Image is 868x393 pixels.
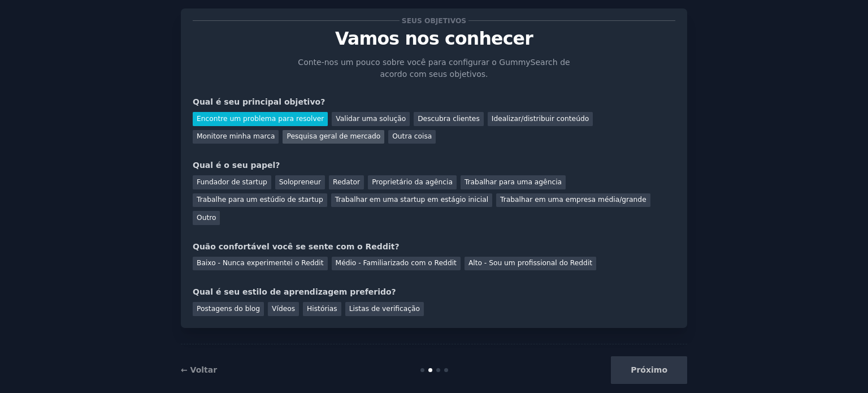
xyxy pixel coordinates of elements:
[272,305,295,313] font: Vídeos
[468,259,592,267] font: Alto - Sou um profissional do Reddit
[193,242,400,251] font: Quão confortável você se sente com o Reddit?
[197,305,260,313] font: Postagens do blog
[197,178,267,186] font: Fundador de startup
[336,115,406,123] font: Validar uma solução
[193,161,280,170] font: Qual é o seu papel?
[193,287,396,296] font: Qual é seu estilo de aprendizagem preferido?
[181,365,217,374] a: ← Voltar
[500,196,646,204] font: Trabalhar em uma empresa média/grande
[465,178,562,186] font: Trabalhar para uma agência
[197,196,323,204] font: Trabalhe para um estúdio de startup
[402,17,466,25] font: Seus objetivos
[335,28,533,49] font: Vamos nos conhecer
[418,115,480,123] font: Descubra clientes
[197,259,324,267] font: Baixo - Nunca experimentei o Reddit
[392,132,432,140] font: Outra coisa
[336,259,457,267] font: Médio - Familiarizado com o Reddit
[197,115,324,123] font: Encontre um problema para resolver
[492,115,589,123] font: Idealizar/distribuir conteúdo
[193,97,325,106] font: Qual é seu principal objetivo?
[335,196,488,204] font: Trabalhar em uma startup em estágio inicial
[307,305,337,313] font: Histórias
[197,132,275,140] font: Monitore minha marca
[349,305,420,313] font: Listas de verificação
[372,178,453,186] font: Proprietário da agência
[279,178,321,186] font: Solopreneur
[197,214,216,222] font: Outro
[287,132,380,140] font: Pesquisa geral de mercado
[298,58,570,79] font: Conte-nos um pouco sobre você para configurar o GummySearch de acordo com seus objetivos.
[333,178,360,186] font: Redator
